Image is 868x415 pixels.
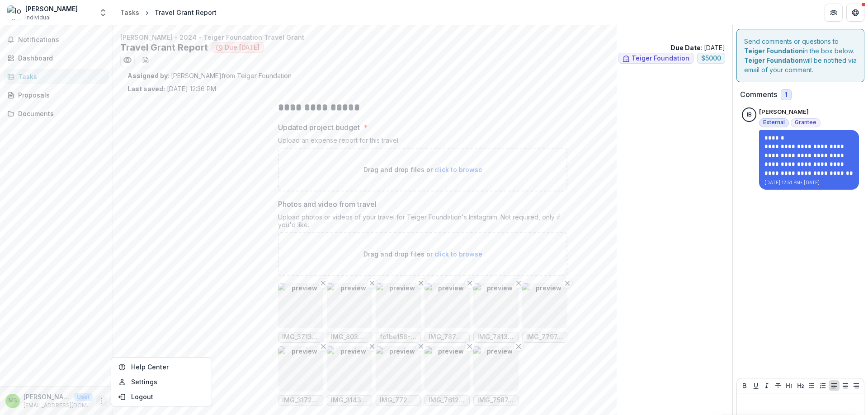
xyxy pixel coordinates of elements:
button: Heading 1 [784,380,795,391]
img: preview [522,283,567,328]
button: Remove File [367,341,377,352]
button: Align Left [829,380,840,391]
strong: Teiger Foundation [744,47,803,55]
button: Remove File [318,278,329,289]
p: Drag and drop files or [363,165,482,174]
img: preview [376,283,421,328]
strong: Last saved: [127,85,165,93]
div: Send comments or questions to in the box below. will be notified via email of your comment. [736,29,864,82]
span: 1 [785,91,788,99]
p: Photos and video from travel [278,199,377,210]
nav: breadcrumb [117,6,220,19]
button: More [96,396,107,406]
button: Remove File [367,278,377,289]
span: fc1be158-271b-43cc-b620-63c4d84e6469.JPG [380,333,417,341]
img: Ionit Behar [7,5,22,20]
p: Drag and drop files or [363,249,482,259]
button: Strike [773,380,783,391]
button: Underline [750,380,761,391]
span: click to browse [434,250,482,258]
div: Remove FilepreviewIMG_7587.JPG [473,346,519,406]
div: Tasks [18,72,102,81]
button: Italicize [761,380,772,391]
p: [PERSON_NAME] - 2024 - Teiger Foundation Travel Grant [120,33,725,42]
div: Documents [18,109,102,118]
button: Bullet List [806,380,817,391]
p: : [DATE] [670,43,725,52]
button: download-word-button [138,53,153,67]
a: Proposals [4,88,109,103]
p: User [74,393,93,401]
button: Notifications [4,33,109,47]
h2: Comments [740,90,777,99]
p: [DATE] 12:36 PM [127,84,216,93]
button: Ordered List [817,380,828,391]
img: preview [278,346,323,392]
span: IMG_8034.JPG [331,333,368,341]
span: IMG_7813.JPG [477,333,514,341]
strong: Teiger Foundation [744,56,803,64]
div: Remove FilepreviewIMG_7813.JPG [473,283,519,343]
img: preview [327,283,372,328]
button: Remove File [464,341,475,352]
div: Melissa Steins [9,398,17,404]
button: Open entity switcher [97,4,109,22]
span: IMG_7587.JPG [477,396,514,404]
button: Remove File [318,341,329,352]
button: Partners [825,4,843,22]
button: Remove File [415,278,426,289]
button: Remove File [513,278,524,289]
div: Remove Filepreviewfc1be158-271b-43cc-b620-63c4d84e6469.JPG [376,283,421,343]
strong: Assigned by [127,72,168,79]
button: Remove File [464,278,475,289]
div: Remove FilepreviewIMG_3172.HEIC [278,346,323,406]
span: Individual [25,14,51,22]
span: Teiger Foundation [632,55,689,62]
a: Documents [4,106,109,121]
button: Align Right [851,380,862,391]
img: preview [376,346,421,392]
a: Dashboard [4,51,109,65]
span: Grantee [795,119,816,126]
div: Remove FilepreviewIMG_7612.JPG [425,346,470,406]
span: External [763,119,785,126]
p: [PERSON_NAME] [759,107,809,117]
button: Bold [739,380,750,391]
img: preview [327,346,372,392]
span: IMG_7797.JPG [526,333,563,341]
button: Preview 5aae554d-5d69-473d-9165-1a7a9bb3f336.pdf [120,53,135,67]
span: $ 5000 [701,55,721,62]
div: Remove FilepreviewIMG_7723.JPG [376,346,421,406]
a: Tasks [117,6,143,19]
div: [PERSON_NAME] [25,4,78,14]
div: Ionit Behar [747,112,752,118]
button: Heading 2 [795,380,806,391]
div: Dashboard [18,53,102,63]
button: Remove File [513,341,524,352]
img: preview [278,283,323,328]
p: [DATE] 12:51 PM • [DATE] [764,179,854,186]
p: [PERSON_NAME] [24,392,71,401]
span: IMG_3143.HEIC [331,396,368,404]
div: Travel Grant Report [155,8,217,17]
img: preview [473,346,519,392]
a: Tasks [4,69,109,84]
p: [EMAIL_ADDRESS][DOMAIN_NAME] [24,401,93,410]
img: preview [473,283,519,328]
div: Remove FilepreviewIMG_3713.HEIC [278,283,323,343]
span: Notifications [18,36,105,44]
h2: Travel Grant Report [120,42,208,53]
span: IMG_3713.HEIC [282,333,319,341]
p: : [PERSON_NAME] from Teiger Foundation [127,71,718,80]
div: Upload an expense report for this travel. [278,136,567,148]
div: Tasks [120,8,139,17]
img: preview [425,346,470,392]
span: Due [DATE] [225,44,259,51]
div: Remove FilepreviewIMG_7876.JPG [425,283,470,343]
button: Get Help [846,4,864,22]
div: Remove FilepreviewIMG_3143.HEIC [327,346,372,406]
p: Updated project budget [278,122,360,133]
div: Upload photos or videos of your travel for Teiger Foundation's Instagram. Not required, only if y... [278,213,567,232]
span: IMG_7612.JPG [429,396,466,404]
span: click to browse [434,166,482,173]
